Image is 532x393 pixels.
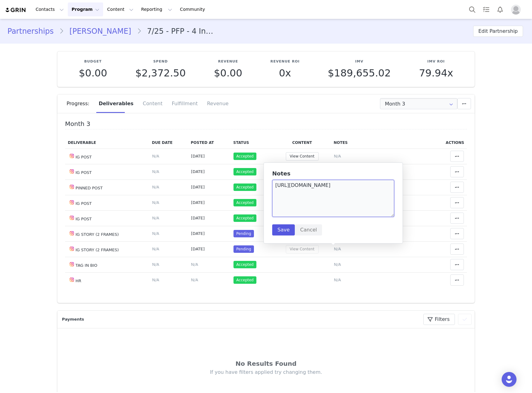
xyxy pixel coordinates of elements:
[65,149,149,164] td: IG POST
[64,26,137,37] a: [PERSON_NAME]
[65,164,149,179] td: IG POST
[69,200,74,205] img: instagram.svg
[76,369,456,376] div: If you have filters applied try changing them.
[511,5,521,15] img: placeholder-profile.jpg
[67,94,94,113] div: Progress:
[65,241,149,257] td: IG STORY (2 FRAMES)
[60,316,87,322] div: Payments
[272,224,295,235] button: Save
[328,67,391,79] span: $189,655.02
[233,230,254,237] span: Pending
[79,59,107,64] p: Budget
[473,26,523,37] button: Edit Partnership
[65,226,149,241] td: IG STORY (2 FRAMES)
[68,2,103,16] button: Program
[191,169,205,174] span: [DATE]
[233,153,256,160] span: Accepted
[94,94,138,113] div: Deliverables
[419,59,453,64] p: IMV ROI
[69,184,74,189] img: instagram.svg
[380,98,457,109] input: Select
[295,224,322,235] button: Cancel
[188,137,230,149] th: Posted At
[65,257,149,272] td: TAG IN BIO
[493,2,507,16] button: Notifications
[65,272,149,288] td: HR
[69,277,74,282] img: instagram.svg
[152,185,159,189] span: N/A
[233,168,256,175] span: Accepted
[214,67,242,79] span: $0.00
[507,5,527,15] button: Profile
[233,261,256,268] span: Accepted
[65,137,149,149] th: Deliverable
[272,171,394,177] h5: Notes
[69,262,74,267] img: instagram.svg
[69,215,74,220] img: instagram.svg
[191,278,198,282] span: N/A
[191,247,205,251] span: [DATE]
[270,59,299,64] p: Revenue ROI
[286,245,319,253] button: View Content
[65,210,149,226] td: IG POST
[465,2,479,16] button: Search
[65,120,467,129] h4: Month 3
[191,185,205,189] span: [DATE]
[137,2,176,16] button: Reporting
[233,245,254,253] span: Pending
[167,94,203,113] div: Fulfillment
[149,137,188,149] th: Due Date
[191,262,198,267] span: N/A
[202,94,229,113] div: Revenue
[5,7,27,13] img: grin logo
[233,199,256,206] span: Accepted
[435,316,450,323] span: Filters
[214,59,242,64] p: Revenue
[419,67,453,79] p: 79.94x
[69,153,74,158] img: instagram.svg
[191,154,205,158] span: [DATE]
[138,94,167,113] div: Content
[334,154,341,158] span: N/A
[152,278,159,282] span: N/A
[233,184,256,191] span: Accepted
[152,216,159,220] span: N/A
[135,67,186,79] span: $2,372.50
[233,276,256,284] span: Accepted
[273,137,331,149] th: Content
[152,262,159,267] span: N/A
[191,200,205,205] span: [DATE]
[331,137,431,149] th: Notes
[230,137,273,149] th: Status
[152,169,159,174] span: N/A
[334,262,341,267] span: N/A
[69,246,74,251] img: instagram.svg
[286,152,319,161] button: View Content
[5,5,254,12] body: Rich Text Area. Press ALT-0 for help.
[69,169,74,174] img: instagram.svg
[32,2,68,16] button: Contacts
[191,216,205,220] span: [DATE]
[152,154,159,158] span: N/A
[152,247,159,251] span: N/A
[334,247,341,251] span: N/A
[479,2,493,16] a: Tasks
[7,26,59,37] a: Partnerships
[79,67,107,79] span: $0.00
[328,59,391,64] p: IMV
[65,195,149,210] td: IG POST
[152,231,159,236] span: N/A
[191,231,205,236] span: [DATE]
[152,200,159,205] span: N/A
[103,2,137,16] button: Content
[69,231,74,236] img: instagram.svg
[233,214,256,222] span: Accepted
[135,59,186,64] p: Spend
[431,137,467,149] th: Actions
[334,278,341,282] span: N/A
[502,372,517,387] div: Open Intercom Messenger
[270,67,299,79] p: 0x
[423,314,455,325] button: Filters
[76,359,456,368] div: No Results Found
